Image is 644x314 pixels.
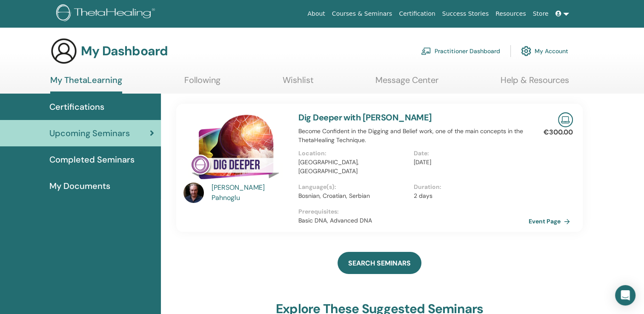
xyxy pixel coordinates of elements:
[615,285,635,305] div: Open Intercom Messenger
[298,207,529,216] p: Prerequisites :
[414,183,524,191] p: Duration :
[183,183,204,203] img: default.jpg
[558,112,573,127] img: Live Online Seminar
[421,47,431,55] img: chalkboard-teacher.svg
[49,153,135,166] span: Completed Seminars
[49,127,130,140] span: Upcoming Seminars
[81,43,168,59] h3: My Dashboard
[298,158,408,176] p: [GEOGRAPHIC_DATA], [GEOGRAPHIC_DATA]
[348,259,411,268] span: SEARCH SEMINARS
[395,6,438,22] a: Certification
[49,100,104,113] span: Certifications
[298,191,408,200] p: Bosnian, Croatian, Serbian
[304,6,328,22] a: About
[298,149,408,158] p: Location :
[183,112,288,185] img: Dig Deeper
[212,183,290,203] a: [PERSON_NAME] Pahnoglu
[529,215,573,228] a: Event Page
[298,216,529,225] p: Basic DNA, Advanced DNA
[439,6,492,22] a: Success Stories
[521,44,531,58] img: cog.svg
[530,6,552,22] a: Store
[298,183,408,191] p: Language(s) :
[414,149,524,158] p: Date :
[56,4,158,23] img: logo.png
[521,42,568,60] a: My Account
[298,127,529,145] p: Become Confident in the Digging and Belief work, one of the main concepts in the ThetaHealing Tec...
[338,252,421,274] a: SEARCH SEMINARS
[50,75,122,94] a: My ThetaLearning
[298,112,432,123] a: Dig Deeper with [PERSON_NAME]
[421,42,500,60] a: Practitioner Dashboard
[50,37,77,65] img: generic-user-icon.jpg
[544,127,573,137] p: €300.00
[375,75,438,91] a: Message Center
[414,158,524,167] p: [DATE]
[492,6,530,22] a: Resources
[414,191,524,200] p: 2 days
[501,75,569,91] a: Help & Resources
[329,6,396,22] a: Courses & Seminars
[283,75,314,91] a: Wishlist
[184,75,220,91] a: Following
[49,180,110,192] span: My Documents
